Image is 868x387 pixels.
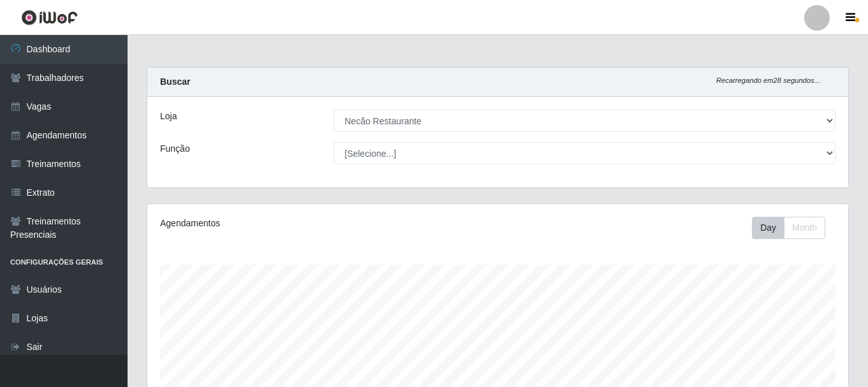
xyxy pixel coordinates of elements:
[752,217,835,239] div: Toolbar with button groups
[21,10,78,26] img: CoreUI Logo
[160,142,190,156] label: Função
[160,110,177,123] label: Loja
[160,217,430,230] div: Agendamentos
[160,77,190,87] strong: Buscar
[752,217,825,239] div: First group
[716,77,820,84] i: Recarregando em 28 segundos...
[752,217,784,239] button: Day
[784,217,825,239] button: Month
